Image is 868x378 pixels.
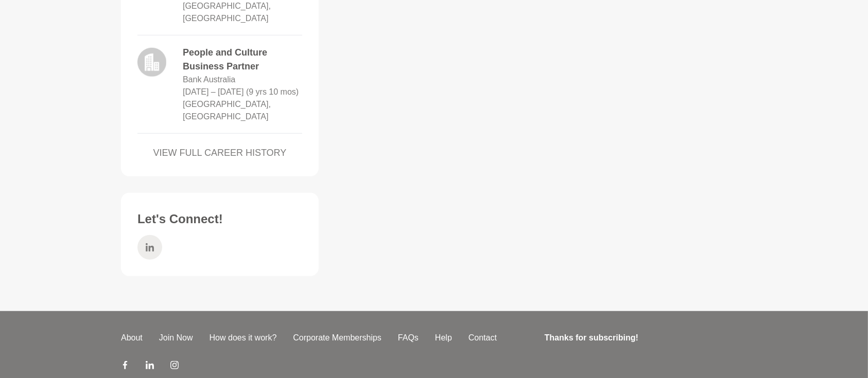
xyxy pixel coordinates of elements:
a: VIEW FULL CAREER HISTORY [137,146,302,160]
a: Facebook [121,361,129,373]
dd: [GEOGRAPHIC_DATA], [GEOGRAPHIC_DATA] [183,98,302,123]
dd: Jan 2008 – Oct 2017 (9 yrs 10 mos) [183,86,299,98]
a: Corporate Memberships [285,332,390,344]
a: Help [427,332,460,344]
a: Join Now [151,332,201,344]
dd: People and Culture Business Partner [183,46,302,74]
h3: Let's Connect! [137,211,302,227]
a: FAQs [390,332,427,344]
time: [DATE] – [DATE] (9 yrs 10 mos) [183,87,299,96]
a: About [113,332,151,344]
a: LinkedIn [137,235,162,260]
a: LinkedIn [146,361,154,373]
a: How does it work? [201,332,285,344]
h4: Thanks for subscribing! [545,332,741,344]
img: logo [137,48,166,77]
a: Contact [460,332,505,344]
dd: Bank Australia [183,74,235,86]
a: Instagram [170,361,179,373]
